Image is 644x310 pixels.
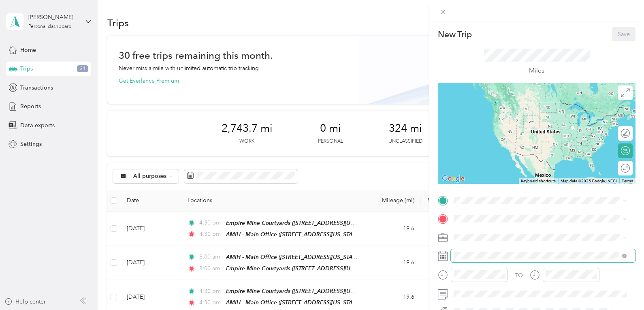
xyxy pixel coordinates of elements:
span: Map data ©2025 Google, INEGI [561,179,617,183]
button: Keyboard shortcuts [521,178,556,184]
a: Open this area in Google Maps (opens a new window) [440,173,467,184]
iframe: Everlance-gr Chat Button Frame [599,265,644,310]
img: Google [440,173,467,184]
p: Miles [529,66,544,76]
p: New Trip [438,29,472,40]
div: TO [515,271,523,280]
